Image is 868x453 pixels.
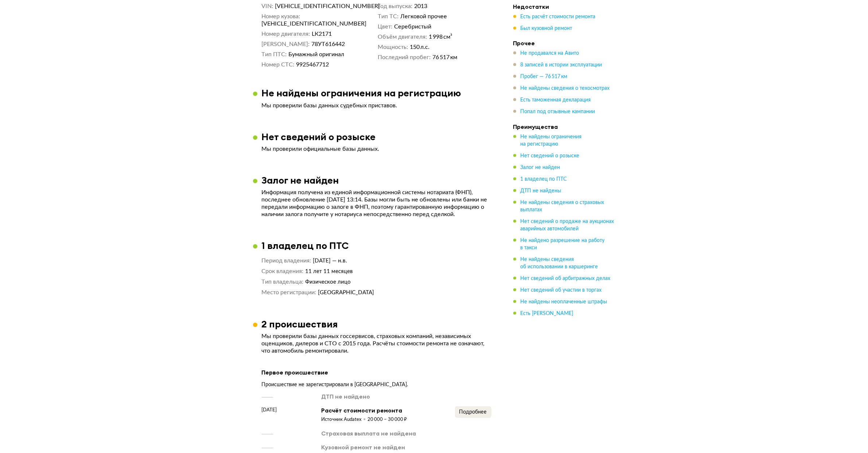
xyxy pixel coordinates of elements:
[521,219,614,231] span: Нет сведений о продаже на аукционах аварийных автомобилей
[378,33,427,41] dt: Объём двигателя
[521,165,560,170] span: Залог не найден
[378,54,431,61] dt: Последний пробег
[521,134,582,146] span: Не найдены ограничения на регистрацию
[521,287,602,292] span: Нет сведений об участии в торгах
[262,145,491,153] p: Мы проверили официальные базы данных.
[262,406,277,414] span: [DATE]
[513,3,615,10] h4: Недостатки
[521,26,572,31] span: Был кузовной ремонт
[322,416,368,423] div: Источник Audatex
[432,54,457,61] span: 76 517 км
[322,406,407,414] div: Расчёт стоимости ремонта
[305,269,353,274] span: 11 лет 11 месяцев
[414,3,427,10] span: 2013
[521,311,573,316] span: Есть [PERSON_NAME]
[262,51,287,58] dt: Тип ПТС
[313,258,347,264] span: [DATE] — н.в.
[262,257,311,265] dt: Период владения
[262,278,304,286] dt: Тип владельца
[378,43,408,51] dt: Мощность
[312,30,332,38] span: LК2171
[521,299,607,304] span: Не найдены неоплаченные штрафы
[262,13,300,20] dt: Номер кузова
[262,30,310,38] dt: Номер двигателя
[521,238,605,250] span: Не найдено разрешение на работу в такси
[262,333,491,354] p: Мы проверили базы данных госсервисов, страховых компаний, независимых оценщиков, дилеров и СТО с ...
[311,41,345,48] span: 78УТ616442
[288,51,344,58] span: Бумажный оригинал
[521,86,610,91] span: Не найдены сведения о техосмотрах
[521,62,602,68] span: 8 записей в истории эксплуатации
[262,368,491,377] div: Первое происшествие
[322,392,370,400] div: ДТП не найдено
[262,102,491,109] p: Мы проверили базы данных судебных приставов.
[378,3,413,10] dt: Год выпуска
[521,200,604,212] span: Не найдены сведения о страховых выплатах
[322,443,405,451] div: Кузовной ремонт не найден
[262,240,349,251] h3: 1 владелец по ПТС
[262,268,304,275] dt: Срок владения
[459,410,487,415] span: Подробнее
[394,23,431,30] span: Серебристый
[521,176,567,181] span: 1 владелец по ПТС
[262,61,295,68] dt: Номер СТС
[305,279,351,285] span: Физическое лицо
[429,33,452,41] span: 1 998 см³
[378,13,399,20] dt: Тип ТС
[521,51,579,56] span: Не продавался на Авито
[262,189,491,218] p: Информация получена из единой информационной системы нотариата (ФНП), последнее обновление [DATE]...
[275,3,359,10] span: [VEHICLE_IDENTIFICATION_NUMBER]
[513,123,615,130] h4: Преимущества
[262,289,316,296] dt: Место регистрации
[521,188,561,193] span: ДТП не найдены
[318,290,374,295] span: [GEOGRAPHIC_DATA]
[262,381,491,388] div: Происшествие не зарегистрировали в [GEOGRAPHIC_DATA].
[410,43,429,51] span: 150 л.с.
[262,318,338,330] h3: 2 происшествия
[521,257,598,269] span: Не найдены сведения об использовании в каршеринге
[521,109,595,114] span: Попал под отзывные кампании
[455,406,491,418] button: Подробнее
[322,429,416,437] div: Страховая выплата не найдена
[521,276,611,281] span: Нет сведений об арбитражных делах
[262,3,273,10] dt: VIN
[262,87,462,99] h3: Не найдены ограничения на регистрацию
[513,39,615,47] h4: Прочее
[378,23,393,30] dt: Цвет
[262,174,339,186] h3: Залог не найден
[521,14,596,19] span: Есть расчёт стоимости ремонта
[400,13,447,20] span: Легковой прочее
[262,131,376,142] h3: Нет сведений о розыске
[262,41,310,48] dt: [PERSON_NAME]
[296,61,329,68] span: 9925467712
[521,74,568,79] span: Пробег — 76 517 км
[368,416,407,423] div: 20 000 – 30 000 ₽
[521,153,580,158] span: Нет сведений о розыске
[521,97,591,103] span: Есть таможенная декларация
[262,20,346,27] span: [VEHICLE_IDENTIFICATION_NUMBER]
